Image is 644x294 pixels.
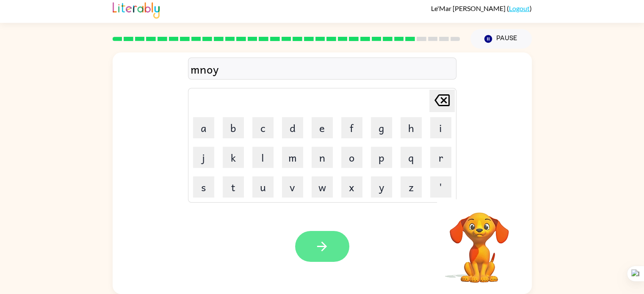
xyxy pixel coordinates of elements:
[401,176,422,198] button: z
[252,117,274,138] button: c
[437,199,522,284] video: Your browser must support playing .mp4 files to use Literably. Please try using another browser.
[431,4,532,12] div: ( )
[430,117,451,138] button: i
[312,117,333,138] button: e
[371,117,392,138] button: g
[430,176,451,198] button: '
[341,176,362,198] button: x
[193,176,214,198] button: s
[401,147,422,168] button: q
[252,147,274,168] button: l
[401,117,422,138] button: h
[282,176,303,198] button: v
[312,176,333,198] button: w
[431,4,507,12] span: Le'Mar [PERSON_NAME]
[509,4,530,12] a: Logout
[371,147,392,168] button: p
[252,176,274,198] button: u
[312,147,333,168] button: n
[223,117,244,138] button: b
[430,147,451,168] button: r
[341,117,362,138] button: f
[223,147,244,168] button: k
[193,147,214,168] button: j
[223,176,244,198] button: t
[282,117,303,138] button: d
[193,117,214,138] button: a
[282,147,303,168] button: m
[470,29,532,49] button: Pause
[341,147,362,168] button: o
[371,176,392,198] button: y
[191,60,454,78] div: mnoy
